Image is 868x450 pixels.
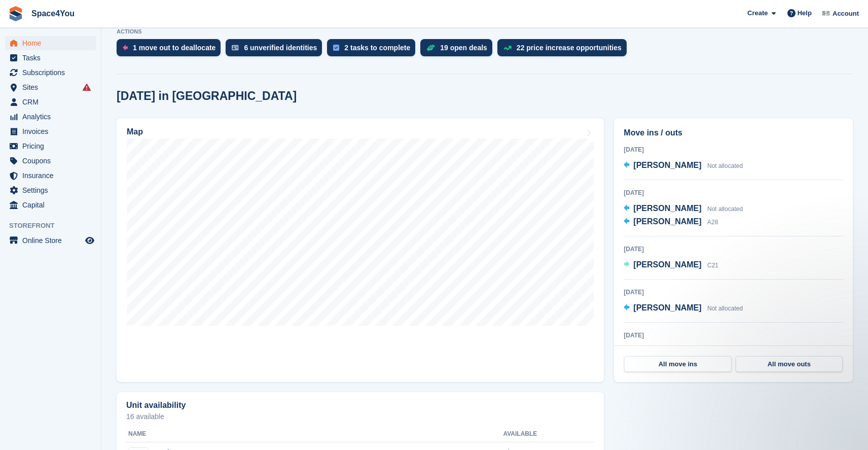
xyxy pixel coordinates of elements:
span: [PERSON_NAME] [633,161,701,169]
p: ACTIONS [117,28,853,35]
a: [PERSON_NAME] Not allocated [624,302,743,315]
div: 2 tasks to complete [344,44,410,52]
span: Tasks [22,51,83,65]
span: Not allocated [707,162,743,169]
span: Settings [22,183,83,197]
div: [DATE] [624,331,843,340]
span: A28 [707,219,718,226]
h2: Move ins / outs [624,127,843,139]
img: move_outs_to_deallocate_icon-f764333ba52eb49d3ac5e1228854f67142a1ed5810a6f6cc68b1a99e826820c5.svg [123,45,128,51]
span: Coupons [22,154,83,168]
span: Online Store [22,233,83,248]
span: Insurance [22,168,83,183]
span: [PERSON_NAME] [633,204,701,213]
a: Space4You [27,5,79,22]
a: 22 price increase opportunities [497,39,632,61]
a: menu [5,183,96,197]
h2: [DATE] in [GEOGRAPHIC_DATA] [117,89,297,103]
img: Finn-Kristof Kausch [821,8,831,18]
a: [PERSON_NAME] C21 [624,259,718,272]
div: [DATE] [624,145,843,154]
img: deal-1b604bf984904fb50ccaf53a9ad4b4a5d6e5aea283cecdc64d6e3604feb123c2.svg [426,44,435,51]
div: [DATE] [624,288,843,297]
div: [DATE] [624,245,843,254]
a: menu [5,198,96,212]
a: 6 unverified identities [226,39,327,61]
span: Create [747,8,768,18]
span: C21 [707,262,718,269]
a: menu [5,95,96,109]
div: 6 unverified identities [244,44,317,52]
img: task-75834270c22a3079a89374b754ae025e5fb1db73e45f91037f5363f120a921f8.svg [333,45,339,51]
a: menu [5,80,96,94]
th: Available [503,426,559,442]
span: Storefront [9,221,101,231]
h2: Unit availability [126,401,186,410]
p: 16 available [126,413,594,420]
div: 22 price increase opportunities [517,44,622,52]
a: menu [5,168,96,183]
a: [PERSON_NAME] Not allocated [624,159,743,172]
div: 19 open deals [440,44,487,52]
span: Account [833,9,859,19]
span: CRM [22,95,83,109]
a: All move outs [736,356,843,372]
a: menu [5,139,96,153]
span: Help [798,8,812,18]
a: 1 move out to deallocate [117,39,226,61]
span: Not allocated [707,205,743,213]
a: [PERSON_NAME] Not allocated [624,202,743,216]
span: [PERSON_NAME] [633,217,701,226]
i: Smart entry sync failures have occurred [83,83,91,91]
span: Analytics [22,110,83,124]
span: [PERSON_NAME] [633,303,701,312]
a: 19 open deals [420,39,497,61]
th: Name [126,426,503,442]
span: Not allocated [707,305,743,312]
h2: Map [127,127,143,136]
a: menu [5,36,96,50]
span: Home [22,36,83,50]
a: menu [5,154,96,168]
span: [PERSON_NAME] [633,260,701,269]
span: Invoices [22,124,83,139]
a: menu [5,51,96,65]
span: Subscriptions [22,65,83,80]
div: [DATE] [624,188,843,197]
a: All move ins [624,356,731,372]
img: price_increase_opportunities-93ffe204e8149a01c8c9dc8f82e8f89637d9d84a8eef4429ea346261dce0b2c0.svg [503,46,512,50]
a: menu [5,65,96,80]
a: Map [117,118,604,382]
a: menu [5,110,96,124]
a: 2 tasks to complete [327,39,420,61]
a: menu [5,124,96,139]
div: 1 move out to deallocate [133,44,215,52]
span: Pricing [22,139,83,153]
a: [PERSON_NAME] A28 [624,216,718,229]
img: verify_identity-adf6edd0f0f0b5bbfe63781bf79b02c33cf7c696d77639b501bdc392416b5a36.svg [232,45,239,51]
a: menu [5,233,96,248]
img: stora-icon-8386f47178a22dfd0bd8f6a31ec36ba5ce8667c1dd55bd0f319d3a0aa187defe.svg [8,6,23,21]
span: Capital [22,198,83,212]
a: Preview store [84,234,96,247]
span: Sites [22,80,83,94]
